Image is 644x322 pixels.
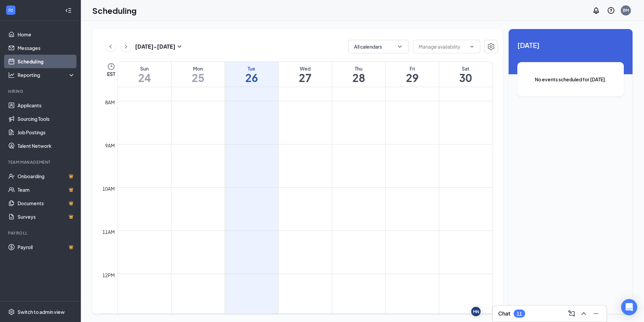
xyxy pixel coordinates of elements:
div: 12pm [101,271,116,279]
div: 8am [104,99,116,106]
span: EST [107,71,115,77]
a: August 25, 2025 [171,62,225,87]
svg: ChevronUp [580,310,588,318]
svg: Notifications [592,6,600,15]
button: ComposeMessage [566,308,577,319]
div: Fri [386,65,439,72]
a: DocumentsCrown [18,196,75,210]
button: Minimize [590,308,601,319]
svg: ChevronRight [123,43,129,51]
svg: ChevronDown [396,43,403,50]
button: ChevronLeft [105,42,116,52]
div: 9am [104,142,116,149]
a: TeamCrown [18,183,75,196]
svg: WorkstreamLogo [7,7,14,14]
h3: [DATE] - [DATE] [135,43,175,50]
a: SurveysCrown [18,210,75,223]
h1: 24 [118,72,171,83]
div: Mon [171,65,225,72]
div: Wed [279,65,332,72]
a: Home [18,28,75,41]
h1: 26 [225,72,278,83]
svg: QuestionInfo [607,6,615,15]
h1: 28 [332,72,385,83]
div: 11 [517,311,522,317]
a: PayrollCrown [18,240,75,254]
svg: ChevronDown [469,44,475,49]
button: ChevronRight [121,42,131,52]
input: Manage availability [419,43,466,50]
span: No events scheduled for [DATE]. [531,76,610,83]
div: Payroll [8,230,74,236]
span: [DATE] [517,40,624,50]
a: August 27, 2025 [279,62,332,87]
h1: 30 [439,72,492,83]
a: August 28, 2025 [332,62,385,87]
svg: Collapse [65,7,72,14]
a: Job Postings [18,126,75,139]
svg: Minimize [592,310,600,318]
svg: SmallChevronDown [175,43,184,51]
svg: Settings [8,308,15,315]
a: Messages [18,41,75,55]
h3: Chat [498,310,510,317]
button: Settings [484,40,498,53]
a: Applicants [18,99,75,112]
a: August 24, 2025 [118,62,171,87]
svg: Clock [107,62,115,71]
button: ChevronUp [578,308,589,319]
svg: Settings [487,43,495,51]
div: Hiring [8,88,74,94]
h1: Scheduling [92,5,137,16]
h1: 27 [279,72,332,83]
h1: 29 [386,72,439,83]
a: OnboardingCrown [18,169,75,183]
svg: ChevronLeft [107,43,114,51]
svg: ComposeMessage [568,310,576,318]
div: BM [623,7,629,13]
button: All calendarsChevronDown [348,40,409,53]
a: August 29, 2025 [386,62,439,87]
a: August 26, 2025 [225,62,278,87]
div: Reporting [18,72,75,78]
a: August 30, 2025 [439,62,492,87]
h1: 25 [171,72,225,83]
div: Tue [225,65,278,72]
div: 11am [101,228,116,236]
div: Open Intercom Messenger [621,299,637,315]
div: Switch to admin view [18,308,65,315]
div: MN [473,309,479,315]
a: Scheduling [18,55,75,68]
div: Sat [439,65,492,72]
a: Sourcing Tools [18,112,75,126]
a: Talent Network [18,139,75,153]
svg: Analysis [8,72,15,78]
div: Thu [332,65,385,72]
div: Team Management [8,159,74,165]
div: Sun [118,65,171,72]
div: 10am [101,185,116,192]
